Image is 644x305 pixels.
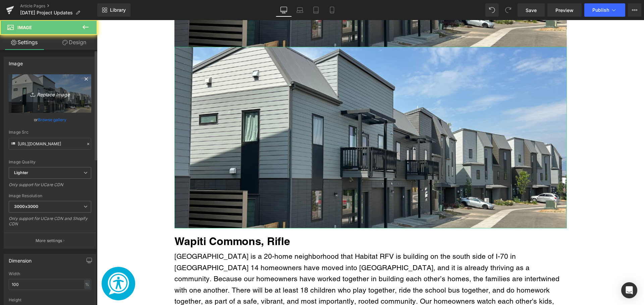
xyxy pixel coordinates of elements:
a: Laptop [292,3,308,17]
a: Design [50,35,99,50]
div: or [9,116,91,123]
a: Desktop [276,3,292,17]
div: Image [9,57,23,66]
div: % [84,280,90,289]
div: Open Intercom Messenger [621,282,637,298]
a: New Library [97,3,130,17]
div: Dimension [9,254,32,263]
span: [DATE] Project Updates [20,10,73,15]
b: 3000x3000 [14,204,38,209]
div: Only support for UCare CDN [9,182,91,192]
span: [GEOGRAPHIC_DATA] is a 20-home neighborhood that Habitat RFV is building on the south side of I-7... [77,232,463,297]
span: Library [110,7,126,13]
div: Width [9,272,91,276]
div: Image Quality [9,160,91,164]
iframe: To enrich screen reader interactions, please activate Accessibility in Grammarly extension settings [97,20,644,305]
div: Image Resolution [9,194,91,198]
span: Save [526,7,537,14]
div: Only support for UCare CDN and Shopify CDN [9,216,91,231]
input: Link [9,138,91,150]
span: Preview [555,7,574,14]
a: Browse gallery [38,114,66,126]
button: Publish [584,3,625,17]
div: Launch Recite Me [5,247,38,280]
a: Mobile [324,3,340,17]
button: Redo [501,3,515,17]
button: More settings [4,233,96,248]
a: Preview [547,3,582,17]
span: Publish [592,7,609,13]
input: auto [9,279,91,290]
a: Article Pages [20,3,97,9]
div: Height [9,298,91,302]
img: Launch Recite Me [10,252,33,275]
a: Tablet [308,3,324,17]
b: Lighter [14,170,28,175]
p: More settings [36,238,62,244]
div: Image Src [9,130,91,135]
button: Undo [485,3,499,17]
i: Replace Image [23,89,77,98]
span: Image [17,25,32,30]
button: More [628,3,641,17]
